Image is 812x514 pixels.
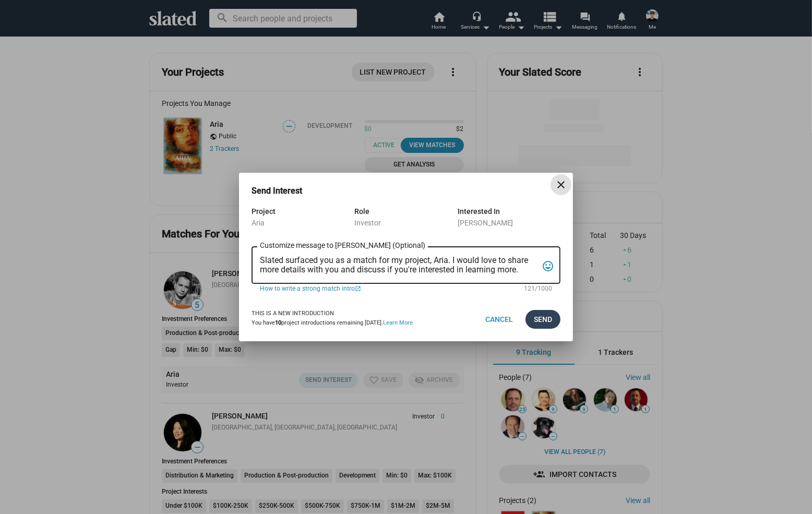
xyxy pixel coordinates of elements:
[260,284,517,293] a: How to write a strong match intro
[542,258,554,274] mat-icon: tag_faces
[275,319,281,326] b: 10
[526,310,560,329] button: Send
[458,205,560,218] div: Interested In
[383,319,413,326] a: Learn More
[458,218,560,228] div: [PERSON_NAME]
[252,205,354,218] div: Project
[252,310,334,317] strong: This is a new introduction
[485,310,513,329] span: Cancel
[534,310,552,329] span: Send
[524,285,552,293] mat-hint: 121/1000
[252,319,413,327] div: You have project introductions remaining [DATE].
[252,185,317,196] h3: Send Interest
[555,178,567,191] mat-icon: close
[354,218,457,228] div: Investor
[252,218,354,228] div: Aria
[477,310,521,329] button: Cancel
[354,205,457,218] div: Role
[355,285,361,293] mat-icon: open_in_new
